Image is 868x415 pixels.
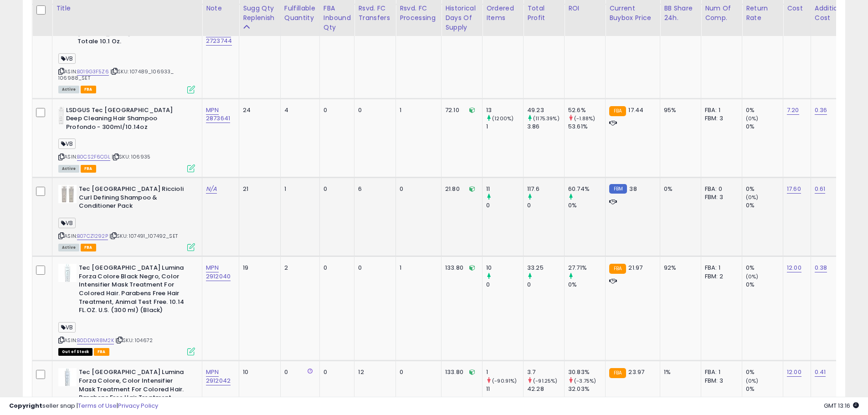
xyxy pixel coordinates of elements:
span: All listings that are currently out of stock and unavailable for purchase on Amazon [58,348,92,356]
div: 33.25 [527,264,564,272]
span: FBA [81,86,96,93]
small: FBM [609,184,627,194]
a: Terms of Use [78,401,117,410]
div: 0 [324,264,348,272]
div: 3.7 [527,368,564,376]
div: FBM: 3 [705,193,735,201]
div: ASIN: [58,185,195,250]
div: 0% [664,185,694,193]
div: Current Buybox Price [609,4,656,23]
div: 49.23 [527,106,564,114]
div: 1 [486,123,523,131]
div: FBA inbound Qty [324,4,351,32]
a: N/A [206,184,217,194]
div: 27.71% [568,264,605,272]
div: ASIN: [58,264,195,354]
div: 0 [400,368,434,376]
div: 0 [486,201,523,210]
span: | SKU: 107491_107492_SET [109,232,178,240]
div: 21.80 [445,185,475,193]
div: 0 [284,368,313,376]
div: 133.80 [445,264,475,272]
div: 42.28 [527,385,564,393]
span: 38 [629,184,637,193]
div: Note [206,4,235,13]
div: Additional Cost [815,4,848,23]
div: 0% [746,385,783,393]
a: MPN 2873641 [206,106,230,123]
div: ASIN: [58,106,195,171]
a: 12.00 [787,368,801,377]
span: All listings currently available for purchase on Amazon [58,244,79,251]
div: BB Share 24h. [664,4,697,23]
small: (0%) [746,194,759,201]
div: 95% [664,106,694,114]
span: All listings currently available for purchase on Amazon [58,165,79,173]
div: 2 [284,264,313,272]
div: 11 [486,185,523,193]
div: FBA: 1 [705,106,735,114]
div: FBA: 1 [705,368,735,376]
img: 319sV2XVXTL._SL40_.jpg [58,264,77,282]
div: 0 [324,185,348,193]
a: 0.41 [815,368,826,377]
a: B019G3F5Z6 [77,68,109,76]
span: VB [58,322,76,333]
small: FBA [609,264,626,274]
b: Tec [GEOGRAPHIC_DATA] Riccioli Curl Defining Shampoo & Conditioner Pack [79,185,190,213]
div: 0 [527,281,564,289]
div: 1 [400,264,434,272]
div: 12 [358,368,389,376]
small: (1200%) [492,115,514,122]
div: 72.10 [445,106,475,114]
span: VB [58,53,76,64]
div: 117.6 [527,185,564,193]
div: 60.74% [568,185,605,193]
a: MPN 2912040 [206,263,231,281]
a: Privacy Policy [118,401,158,410]
div: 10 [243,368,273,376]
div: ROI [568,4,601,13]
div: FBA: 0 [705,185,735,193]
div: 1 [400,106,434,114]
div: 10 [486,264,523,272]
a: 7.20 [787,106,799,115]
a: 17.60 [787,184,801,194]
div: Rsvd. FC Processing [400,4,437,23]
img: 21WshgFo78L._SL40_.jpg [58,106,64,124]
a: B0DDWR8M2K [77,337,114,344]
small: (0%) [746,377,759,384]
div: Ordered Items [486,4,519,23]
small: FBA [609,368,626,378]
a: 0.38 [815,263,827,272]
div: Rsvd. FC Transfers [358,4,392,23]
a: 0.61 [815,184,826,194]
div: 133.80 [445,368,475,376]
div: 32.03% [568,385,605,393]
div: 11 [486,385,523,393]
small: (-3.75%) [574,377,596,384]
span: 23.97 [628,368,644,376]
div: 0% [746,185,783,193]
small: (-91.25%) [533,377,557,384]
img: 31Tyv+oxaqL._SL40_.jpg [58,185,77,203]
a: 12.00 [787,263,801,272]
a: B0CS2F6CGL [77,153,110,161]
div: 1 [486,368,523,376]
span: FBA [81,165,96,173]
div: 24 [243,106,273,114]
div: 53.61% [568,123,605,131]
small: (-1.88%) [574,115,595,122]
span: 2025-09-10 13:16 GMT [824,401,859,410]
div: 21 [243,185,273,193]
div: 0 [400,185,434,193]
div: FBM: 3 [705,114,735,123]
div: Fulfillable Quantity [284,4,316,23]
div: 30.83% [568,368,605,376]
div: 0% [746,281,783,289]
div: FBM: 2 [705,272,735,281]
div: 19 [243,264,273,272]
small: (1175.39%) [533,115,560,122]
div: Historical Days Of Supply [445,4,478,32]
div: 0 [358,264,389,272]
